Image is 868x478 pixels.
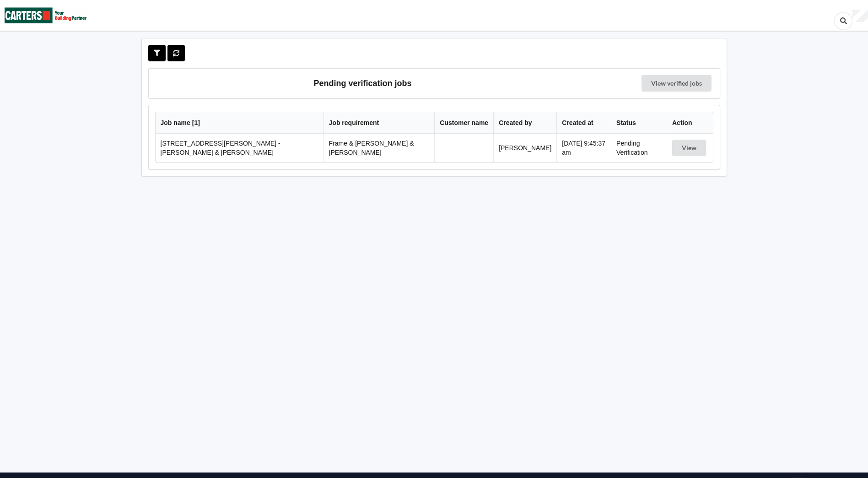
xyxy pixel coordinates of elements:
button: View [672,140,706,156]
a: View verified jobs [642,75,712,92]
th: Created at [556,112,611,134]
td: [DATE] 9:45:37 am [556,134,611,162]
td: Frame & [PERSON_NAME] & [PERSON_NAME] [323,134,435,162]
th: Job name [ 1 ] [156,112,323,134]
td: [STREET_ADDRESS][PERSON_NAME] - [PERSON_NAME] & [PERSON_NAME] [156,134,323,162]
th: Status [611,112,667,134]
div: User Profile [852,10,868,22]
img: Carters [5,0,87,30]
td: [PERSON_NAME] [493,134,556,162]
th: Action [667,112,713,134]
a: View [672,144,708,152]
th: Job requirement [323,112,435,134]
th: Customer name [434,112,493,134]
h3: Pending verification jobs [155,75,571,92]
th: Created by [493,112,556,134]
td: Pending Verification [611,134,667,162]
